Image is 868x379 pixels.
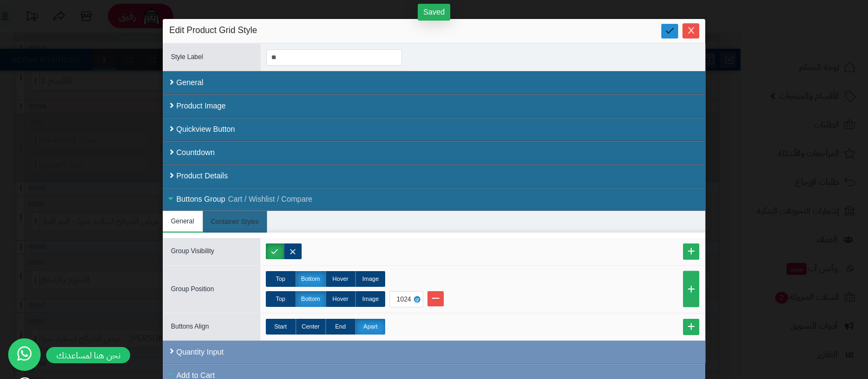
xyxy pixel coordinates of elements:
[163,341,705,364] div: Quantity Input
[682,23,699,38] button: Close
[355,319,385,335] label: Apart
[296,319,325,335] label: Center
[171,53,203,61] span: Style Label
[266,319,296,335] label: Start
[296,291,325,307] label: Bottom
[203,211,267,233] li: Container Styles
[266,271,296,287] label: Top
[163,141,705,164] div: Countdown
[171,247,214,255] span: Group Visibility
[163,71,705,94] div: General
[163,118,705,141] div: Quickview Button
[325,271,355,287] label: Hover
[393,292,417,307] div: 1024
[325,291,355,307] label: Hover
[355,291,385,307] label: Image
[423,7,445,18] span: Saved
[355,271,385,287] label: Image
[228,194,312,205] small: Cart / Wishlist / Compare
[325,319,355,335] label: End
[171,323,209,330] span: Buttons Align
[176,194,692,205] div: Buttons Group
[266,291,296,307] label: Top
[296,271,325,287] label: Bottom
[171,285,214,293] span: Group Position
[163,164,705,188] div: Product Details
[163,211,203,233] li: General
[169,24,257,37] span: Edit Product Grid Style
[163,94,705,118] div: Product Image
